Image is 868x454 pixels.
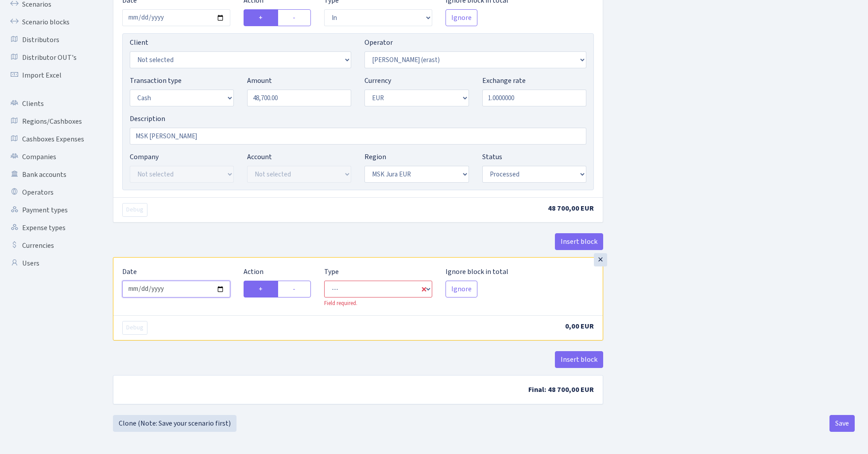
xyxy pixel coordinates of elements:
[528,385,594,395] span: Final: 48 700,00 EUR
[829,415,855,432] button: Save
[4,148,93,166] a: Companies
[247,152,272,162] label: Account
[4,67,93,84] a: Import Excel
[4,166,93,184] a: Bank accounts
[555,233,603,250] button: Insert block
[555,351,603,368] button: Insert block
[324,299,432,308] div: Field required.
[4,237,93,254] a: Currencies
[4,254,93,272] a: Users
[364,75,391,86] label: Currency
[4,13,93,31] a: Scenario blocks
[130,75,182,86] label: Transaction type
[482,75,526,86] label: Exchange rate
[4,219,93,237] a: Expense types
[446,9,477,26] button: Ignore
[130,113,165,124] label: Description
[324,266,339,277] label: Type
[4,31,93,49] a: Distributors
[4,49,93,67] a: Distributor OUT's
[122,203,147,217] button: Debug
[4,95,93,113] a: Clients
[278,281,311,297] label: -
[247,75,272,86] label: Amount
[122,266,137,277] label: Date
[244,9,278,26] label: +
[482,152,502,162] label: Status
[122,321,147,335] button: Debug
[244,266,263,277] label: Action
[594,253,607,266] div: ×
[364,37,393,48] label: Operator
[4,113,93,130] a: Regions/Cashboxes
[130,37,148,48] label: Client
[565,321,594,331] span: 0,00 EUR
[446,281,477,297] button: Ignore
[548,204,594,213] span: 48 700,00 EUR
[4,201,93,219] a: Payment types
[446,266,508,277] label: Ignore block in total
[4,130,93,148] a: Cashboxes Expenses
[278,9,311,26] label: -
[130,152,159,162] label: Company
[244,281,278,297] label: +
[113,415,236,432] a: Clone (Note: Save your scenario first)
[4,184,93,201] a: Operators
[364,152,386,162] label: Region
